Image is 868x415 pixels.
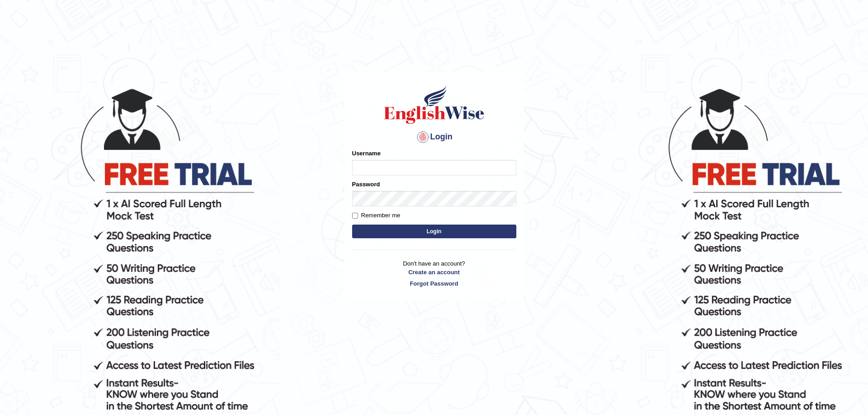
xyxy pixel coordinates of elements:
h4: Login [352,130,516,144]
label: Password [352,180,380,189]
a: Create an account [352,268,516,277]
label: Username [352,149,381,158]
label: Remember me [352,211,400,220]
button: Login [352,225,516,238]
input: Remember me [352,213,358,219]
a: Forgot Password [352,279,516,288]
p: Don't have an account? [352,259,516,287]
img: Logo of English Wise sign in for intelligent practice with AI [382,84,486,125]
